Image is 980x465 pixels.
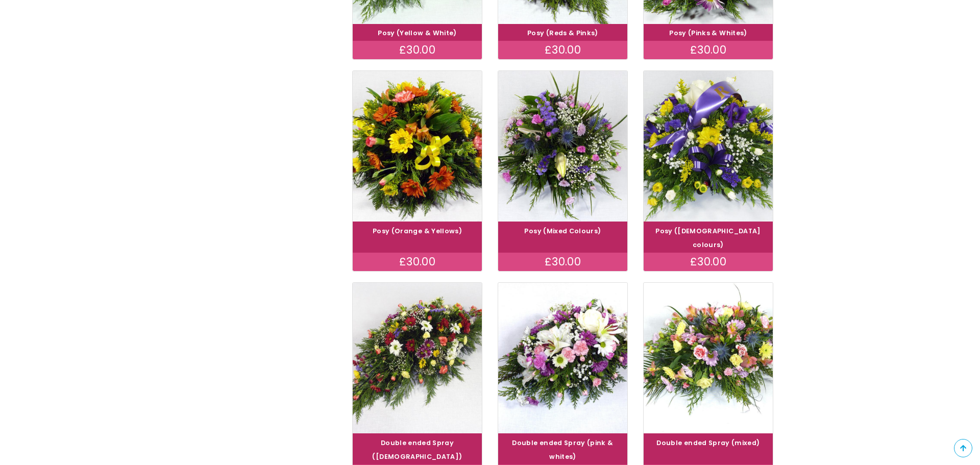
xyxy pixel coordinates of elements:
[655,227,761,249] a: Posy ([DEMOGRAPHIC_DATA] colours)
[373,227,462,235] a: Posy (Orange & Yellows)
[527,29,598,37] a: Posy (Reds & Pinks)
[353,41,482,59] div: £30.00
[498,71,627,222] img: Posy (Mixed Colours)
[669,29,747,37] a: Posy (Pinks & Whites)
[524,227,601,235] a: Posy (Mixed Colours)
[644,41,773,59] div: £30.00
[644,283,773,433] img: Double ended Spray (mixed)
[378,29,456,37] a: Posy (Yellow & White)
[498,283,627,433] img: Double ended Spray (pink & whites)
[498,253,627,271] div: £30.00
[353,71,482,222] img: Posy (Orange & Yellows)
[512,438,613,461] a: Double ended Spray (pink & whites)
[656,438,759,447] a: Double ended Spray (mixed)
[353,283,482,433] img: Double ended Spray (Male)
[644,253,773,271] div: £30.00
[498,41,627,59] div: £30.00
[372,438,462,461] a: Double ended Spray ([DEMOGRAPHIC_DATA])
[353,253,482,271] div: £30.00
[644,71,773,222] img: Posy (Male colours)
